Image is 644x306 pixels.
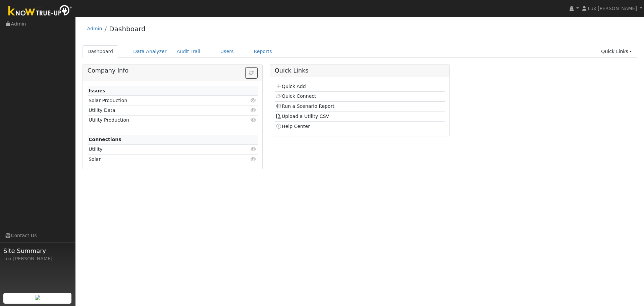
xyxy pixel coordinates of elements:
a: Quick Add [276,84,306,89]
a: Data Analyzer [128,45,172,58]
td: Solar [88,155,230,164]
a: Dashboard [83,45,118,58]
i: Click to view [251,118,257,122]
td: Utility Production [88,115,230,125]
i: Click to view [251,108,257,113]
img: retrieve [35,295,40,300]
a: Dashboard [109,25,146,33]
a: Upload a Utility CSV [276,114,329,119]
a: Quick Links [596,45,637,58]
img: Know True-Up [5,4,75,19]
td: Solar Production [88,96,230,105]
span: Lux [PERSON_NAME] [588,6,637,11]
td: Utility [88,144,230,154]
i: Click to view [251,98,257,103]
td: Utility Data [88,105,230,115]
h5: Company Info [88,67,258,74]
span: Site Summary [3,246,72,255]
a: Admin [87,26,102,31]
a: Reports [249,45,277,58]
a: Users [215,45,239,58]
a: Run a Scenario Report [276,103,334,109]
a: Help Center [276,124,310,129]
i: Click to view [251,157,257,162]
strong: Issues [89,88,105,93]
a: Audit Trail [172,45,205,58]
i: Click to view [251,147,257,151]
a: Quick Connect [276,93,316,99]
strong: Connections [89,137,121,142]
h5: Quick Links [275,67,445,74]
div: Lux [PERSON_NAME] [3,255,72,262]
